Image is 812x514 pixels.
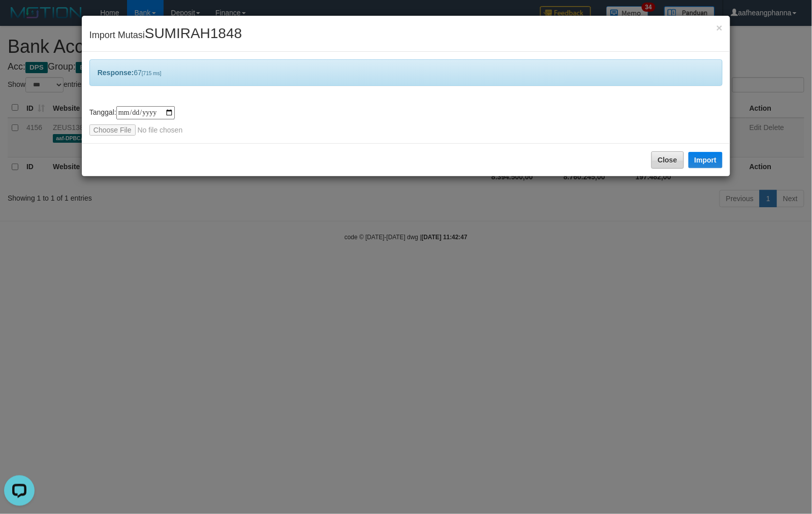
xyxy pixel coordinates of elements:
[651,151,684,169] button: Close
[89,30,242,40] span: Import Mutasi
[98,69,134,77] b: Response:
[89,59,723,86] div: 67
[716,22,723,33] button: Close
[142,71,161,76] span: [715 ms]
[89,106,723,136] div: Tanggal:
[4,4,35,35] button: Open LiveChat chat widget
[716,22,723,34] span: ×
[145,25,242,41] span: SUMIRAH1848
[689,152,723,168] button: Import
